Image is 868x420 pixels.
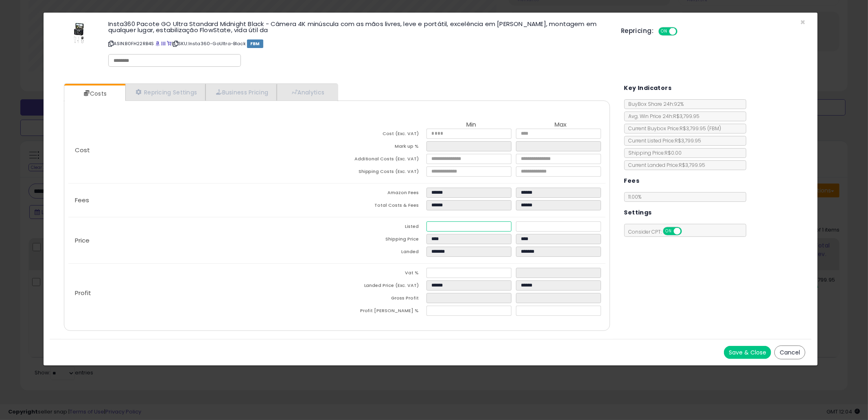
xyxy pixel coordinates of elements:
[337,166,426,179] td: Shipping Costs (Exc. VAT)
[161,40,166,47] a: All offer listings
[774,346,805,359] button: Cancel
[337,154,426,166] td: Additional Costs (Exc. VAT)
[724,346,771,359] button: Save & Close
[337,234,426,247] td: Shipping Price
[800,16,805,28] span: ×
[337,221,426,234] td: Listed
[247,39,263,48] span: FBM
[676,28,689,35] span: OFF
[337,247,426,259] td: Landed
[625,228,693,235] span: Consider CPT:
[68,237,337,244] p: Price
[659,28,669,35] span: ON
[337,306,426,318] td: Profit [PERSON_NAME] %
[108,37,609,50] p: ASIN: B0FH22RB4S | SKU: Insta360-GoUltra-Black
[167,40,171,47] a: Your listing only
[206,84,277,101] a: Business Pricing
[624,208,652,218] h5: Settings
[337,188,426,200] td: Amazon Fees
[68,197,337,203] p: Fees
[629,193,642,200] span: 11.00 %
[680,125,722,132] span: R$3,799.95
[625,149,682,156] span: Shipping Price: R$0.00
[337,129,426,141] td: Cost (Exc. VAT)
[337,268,426,280] td: Vat %
[277,84,337,101] a: Analytics
[625,137,702,144] span: Current Listed Price: R$3,799.95
[68,290,337,296] p: Profit
[337,200,426,213] td: Total Costs & Fees
[680,228,693,235] span: OFF
[516,121,606,129] th: Max
[621,28,654,34] h5: Repricing:
[64,85,125,102] a: Costs
[625,101,684,107] span: BuyBox Share 24h: 92%
[337,280,426,293] td: Landed Price (Exc. VAT)
[664,228,674,235] span: ON
[625,162,706,168] span: Current Landed Price: R$3,799.95
[624,83,672,93] h5: Key Indicators
[337,293,426,306] td: Gross Profit
[108,21,609,33] h3: Insta360 Pacote GO Ultra Standard Midnight Black - Câmera 4K minúscula com as mãos livres, leve e...
[67,21,91,45] img: 31+RFI5gFRL._SL60_.jpg
[624,176,640,186] h5: Fees
[337,141,426,154] td: Mark up %
[68,147,337,153] p: Cost
[625,125,722,132] span: Current Buybox Price:
[155,40,160,47] a: BuyBox page
[125,84,206,101] a: Repricing Settings
[625,113,700,120] span: Avg. Win Price 24h: R$3,799.95
[708,125,722,132] span: ( FBM )
[426,121,516,129] th: Min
